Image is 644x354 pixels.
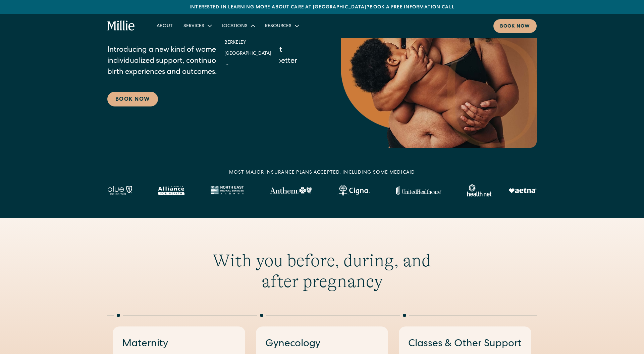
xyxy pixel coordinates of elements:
[408,337,522,351] h3: Classes & Other Support
[508,188,537,193] img: Aetna logo
[107,92,158,106] a: Book Now
[337,185,370,196] img: Cigna logo
[493,19,537,33] a: Book now
[183,23,204,30] div: Services
[500,23,530,30] div: Book now
[158,186,184,195] img: Alameda Alliance logo
[467,184,492,196] img: Healthnet logo
[265,337,379,351] h3: Gynecology
[370,5,454,10] a: Book a free information call
[260,20,304,31] div: Resources
[222,23,248,30] div: Locations
[107,45,314,78] p: Introducing a new kind of women’s health clinic. Get individualized support, continuous guidance,...
[107,20,135,31] a: home
[396,186,441,195] img: United Healthcare logo
[210,186,244,195] img: North East Medical Services logo
[151,20,178,31] a: About
[216,20,260,31] div: Locations
[178,20,216,31] div: Services
[229,169,415,176] div: MOST MAJOR INSURANCE PLANS ACCEPTED, INCLUDING some MEDICAID
[122,337,236,351] h3: Maternity
[193,250,451,292] h2: With you before, during, and after pregnancy
[219,37,277,48] a: Berkeley
[265,23,291,30] div: Resources
[219,48,277,59] a: [GEOGRAPHIC_DATA]
[216,31,279,64] nav: Locations
[270,187,312,194] img: Anthem Logo
[107,186,132,195] img: Blue California logo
